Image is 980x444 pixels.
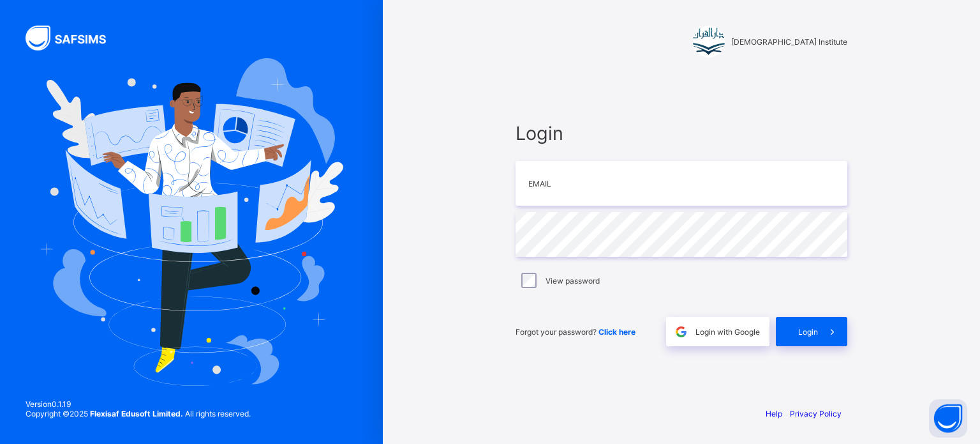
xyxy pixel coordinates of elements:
[40,58,343,385] img: Hero Image
[26,409,251,418] span: Copyright © 2025 All rights reserved.
[90,409,183,418] strong: Flexisaf Edusoft Limited.
[695,327,760,337] span: Login with Google
[26,399,251,409] span: Version 0.1.19
[766,409,782,418] a: Help
[598,327,635,337] a: Click here
[516,122,847,144] span: Login
[674,325,688,339] img: google.396cfc9801f0270233282035f929180a.svg
[26,26,121,50] img: SAFSIMS Logo
[929,399,967,438] button: Open asap
[790,409,842,418] a: Privacy Policy
[731,37,847,47] span: [DEMOGRAPHIC_DATA] Institute
[546,276,600,286] label: View password
[798,327,818,337] span: Login
[516,327,635,337] span: Forgot your password?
